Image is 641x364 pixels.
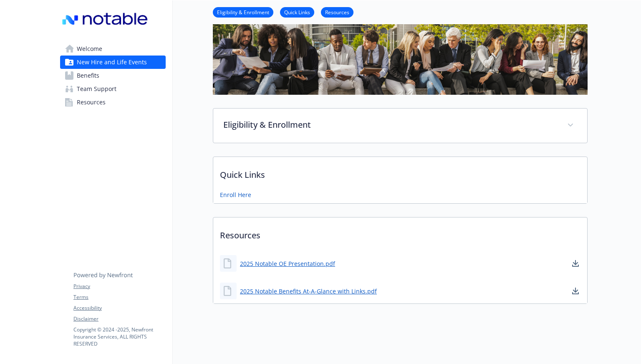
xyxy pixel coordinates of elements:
[213,8,273,16] a: Eligibility & Enrollment
[213,157,587,188] p: Quick Links
[60,42,166,56] a: Welcome
[60,56,166,69] a: New Hire and Life Events
[220,190,251,199] a: Enroll Here
[280,8,314,16] a: Quick Links
[570,286,580,296] a: download document
[73,283,165,290] a: Privacy
[223,119,557,131] p: Eligibility & Enrollment
[60,96,166,109] a: Resources
[77,96,106,109] span: Resources
[240,259,335,268] a: 2025 Notable OE Presentation.pdf
[77,69,99,82] span: Benefits
[321,8,353,16] a: Resources
[73,315,165,323] a: Disclaimer
[73,326,165,347] p: Copyright © 2024 - 2025 , Newfront Insurance Services, ALL RIGHTS RESERVED
[60,82,166,96] a: Team Support
[60,69,166,82] a: Benefits
[77,56,147,69] span: New Hire and Life Events
[570,258,580,268] a: download document
[213,109,587,143] div: Eligibility & Enrollment
[213,17,588,95] img: new hire page banner
[77,82,116,96] span: Team Support
[77,42,102,56] span: Welcome
[213,217,587,248] p: Resources
[73,293,165,301] a: Terms
[240,287,377,296] a: 2025 Notable Benefits At-A-Glance with Links.pdf
[73,304,165,312] a: Accessibility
